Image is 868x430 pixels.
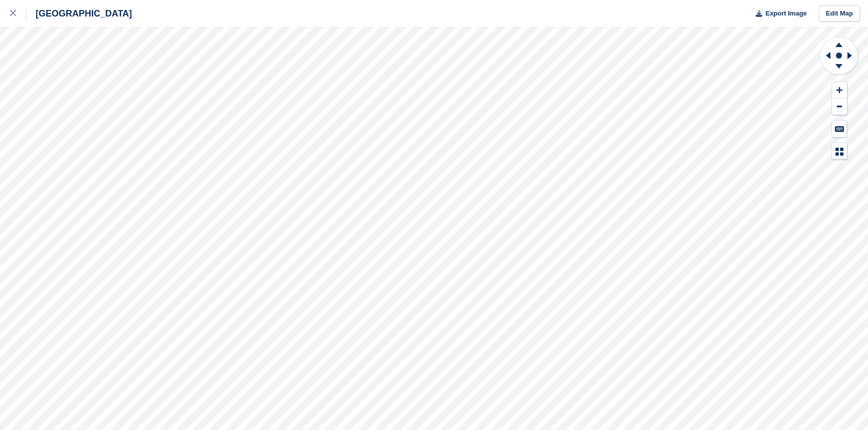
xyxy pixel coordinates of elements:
div: [GEOGRAPHIC_DATA] [27,8,132,20]
button: Export Image [750,6,807,22]
a: Edit Map [819,6,860,22]
span: Export Image [765,9,806,19]
button: Map Legend [832,143,847,160]
button: Zoom Out [832,99,847,115]
button: Keyboard Shortcuts [832,121,847,137]
button: Zoom In [832,82,847,99]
